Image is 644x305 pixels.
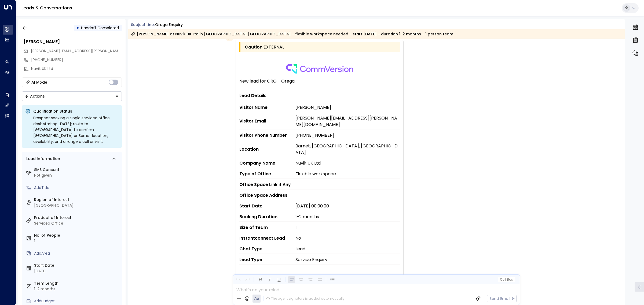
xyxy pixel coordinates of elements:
[239,92,400,99] p: Lead Details
[81,25,119,31] span: Handoff Completed
[22,91,122,101] button: Actions
[34,203,120,208] div: [GEOGRAPHIC_DATA]
[31,48,152,54] span: [PERSON_NAME][EMAIL_ADDRESS][PERSON_NAME][DOMAIN_NAME]
[31,66,122,72] div: Nuvik UK Ltd
[239,254,295,264] td: Lead Type
[239,178,295,189] td: Office Space Link if Any
[295,143,400,156] span: Barnet, [GEOGRAPHIC_DATA], [GEOGRAPHIC_DATA]
[34,173,120,178] div: Not given
[239,168,295,178] td: Type of Office
[22,91,122,101] div: Button group with a nested menu
[155,22,183,28] div: Orega Enquiry
[497,277,515,282] button: Cc|Bcc
[34,185,120,191] div: AddTitle
[34,167,120,173] label: SMS Consent
[245,44,398,50] div: EXTERNAL
[239,221,295,232] td: Size of Team
[295,203,329,209] span: [DATE] 00:00:00
[34,281,120,286] label: Term Length
[295,115,400,128] span: [PERSON_NAME][EMAIL_ADDRESS][PERSON_NAME][DOMAIN_NAME]
[295,224,297,231] span: 1
[31,80,47,85] div: AI Mode
[21,5,72,11] a: Leads & Conversations
[239,243,295,254] td: Chat Type
[500,278,513,281] span: Cc Bcc
[505,278,506,281] span: |
[25,94,45,99] div: Actions
[31,48,122,54] span: curtis.whiteside@nuvik.co.uk
[295,235,301,241] span: No
[76,23,79,33] div: •
[34,298,120,304] div: AddBudget
[239,129,295,140] td: Visitor Phone Number
[266,296,345,301] div: The agent signature is added automatically
[24,39,122,45] div: [PERSON_NAME]
[239,157,295,168] td: Company Name
[34,286,120,292] div: 1-2 months
[33,115,119,144] div: Prospect seeking a single serviced office desk starting [DATE]; route to [GEOGRAPHIC_DATA] to con...
[34,215,120,221] label: Product of Interest
[131,22,155,27] span: Subject Line:
[295,160,321,166] span: Nuvik UK Ltd
[295,256,327,263] span: Service Enquiry
[239,211,295,221] td: Booking Duration
[239,200,295,211] td: Start Date
[34,238,120,244] div: 1
[295,171,336,177] span: Flexible workspace
[34,268,120,274] div: [DATE]
[239,102,295,112] td: Visitor Name
[239,112,295,129] td: Visitor Email
[131,31,453,37] div: [PERSON_NAME] at Nuvik UK Ltd in [GEOGRAPHIC_DATA] [GEOGRAPHIC_DATA] - flexible workspace needed ...
[34,221,120,226] div: Serviced Office
[34,263,120,268] label: Start Date
[235,276,241,283] button: Undo
[34,197,120,203] label: Region of Interest
[33,109,119,114] p: Qualification Status
[244,276,251,283] button: Redo
[34,233,120,238] label: No. of People
[295,214,319,220] span: 1-2 months
[295,246,305,252] span: Lead
[239,232,295,243] td: Instantconnect Lead
[239,78,295,84] span: New lead for ORG - Orega.
[286,64,353,73] img: CommVersion Logo
[239,189,295,200] td: Office Space Address
[24,156,60,162] div: Lead Information
[295,132,334,139] span: [PHONE_NUMBER]
[34,251,120,256] div: AddArea
[31,57,122,63] div: [PHONE_NUMBER]
[295,104,331,111] span: [PERSON_NAME]
[245,44,264,50] span: Caution:
[239,140,295,157] td: Location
